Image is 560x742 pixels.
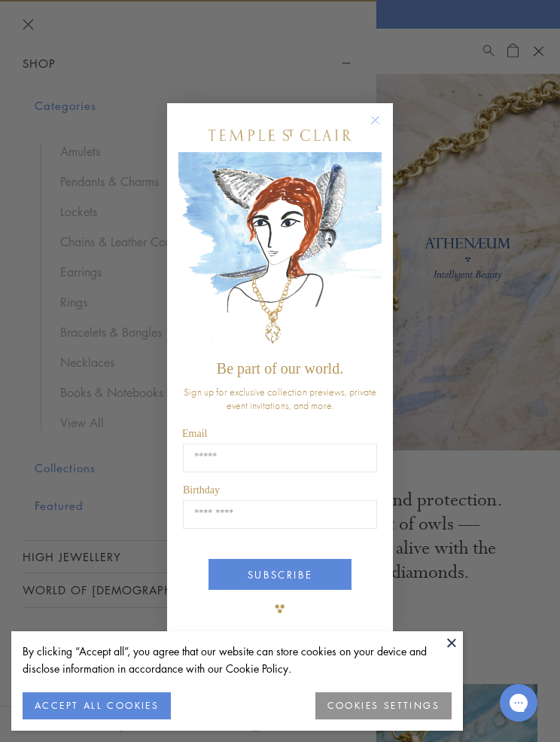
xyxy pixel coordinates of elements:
span: Birthday [183,484,220,496]
input: Email [183,444,377,472]
img: Temple St. Clair [208,130,352,141]
span: Email [182,428,207,439]
button: SUBSCRIBE [208,559,352,590]
span: Be part of our world. [217,360,343,377]
img: TSC [265,594,295,624]
span: Sign up for exclusive collection previews, private event invitations, and more. [184,385,376,412]
iframe: Gorgias live chat messenger [492,679,545,727]
div: By clicking “Accept all”, you agree that our website can store cookies on your device and disclos... [23,643,452,677]
button: COOKIES SETTINGS [315,692,452,719]
button: ACCEPT ALL COOKIES [23,692,171,719]
button: Close dialog [373,118,392,137]
img: c4a9eb12-d91a-4d4a-8ee0-386386f4f338.jpeg [178,152,382,353]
